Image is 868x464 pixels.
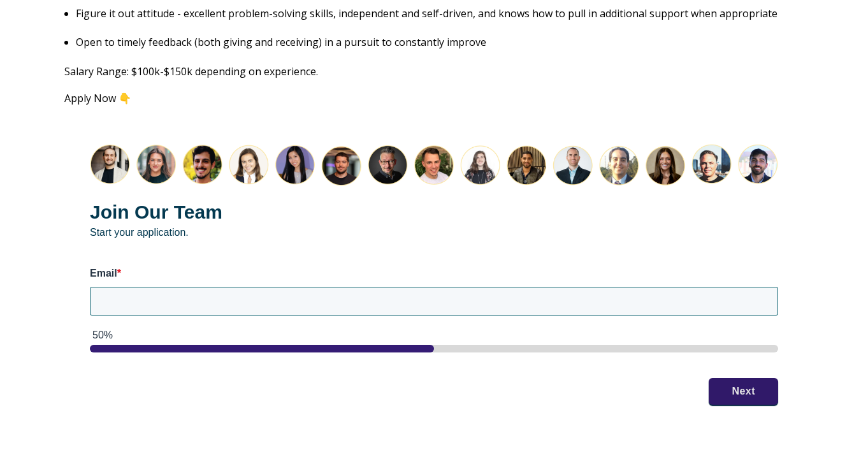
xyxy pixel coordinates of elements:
[64,119,804,430] form: HubSpot Form
[90,199,778,239] p: Start your application.
[90,144,778,186] img: Join the Lean Layer team
[90,268,117,279] span: Email
[90,345,778,352] div: page 1 of 2
[64,64,804,78] p: Salary Range: $100k-$150k depending on experience.
[92,328,778,342] div: 50%
[90,201,222,222] strong: Join Our Team
[76,35,804,49] p: Open to timely feedback (both giving and receiving) in a pursuit to constantly improve
[709,378,778,405] button: Next
[76,6,804,20] p: Figure it out attitude - excellent problem-solving skills, independent and self-driven, and knows...
[64,92,804,104] p: Apply Now 👇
